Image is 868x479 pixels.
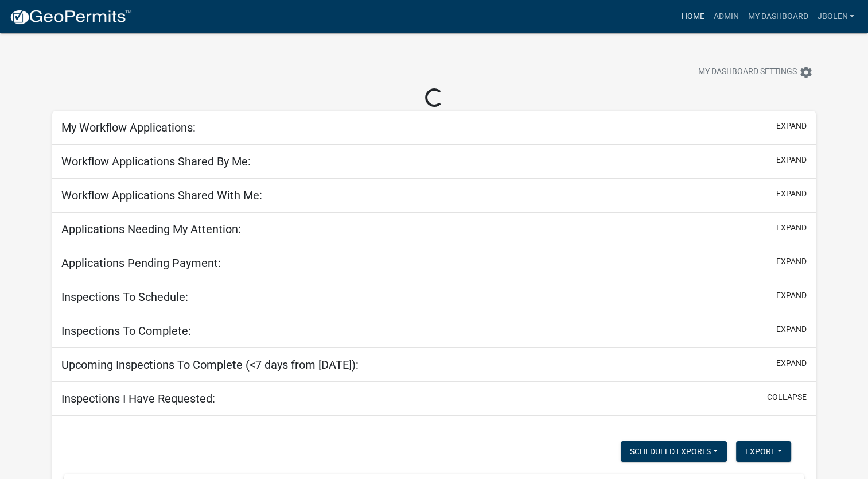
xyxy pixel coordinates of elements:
[776,289,807,302] button: expand
[61,256,221,270] h5: Applications Pending Payment:
[776,188,807,200] button: expand
[776,323,807,335] button: expand
[776,256,807,268] button: expand
[61,358,359,372] h5: Upcoming Inspections To Complete (<7 days from [DATE]):
[61,121,196,134] h5: My Workflow Applications:
[776,120,807,132] button: expand
[61,222,241,236] h5: Applications Needing My Attention:
[61,290,188,304] h5: Inspections To Schedule:
[689,61,822,83] button: My Dashboard Settingssettings
[743,6,812,28] a: My Dashboard
[812,6,859,28] a: jbolen
[698,65,797,79] span: My Dashboard Settings
[621,441,727,462] button: Scheduled Exports
[709,6,743,28] a: Admin
[776,154,807,166] button: expand
[776,222,807,234] button: expand
[799,65,813,79] i: settings
[676,6,709,28] a: Home
[61,392,215,405] h5: Inspections I Have Requested:
[61,154,251,168] h5: Workflow Applications Shared By Me:
[776,357,807,369] button: expand
[736,441,791,462] button: Export
[767,391,807,403] button: collapse
[61,188,262,202] h5: Workflow Applications Shared With Me:
[61,324,191,338] h5: Inspections To Complete:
